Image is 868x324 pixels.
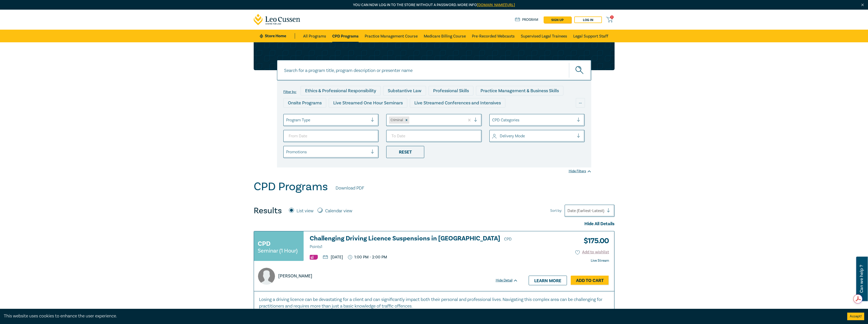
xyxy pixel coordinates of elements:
p: [DATE] [323,255,343,259]
input: Sort by [567,208,568,214]
h3: CPD [258,239,270,248]
div: Pre-Recorded Webcasts [366,110,424,120]
a: All Programs [303,30,326,42]
div: Professional Skills [429,86,473,96]
input: To Date [386,130,482,142]
div: Live Streamed Conferences and Intensives [410,98,505,108]
a: Learn more [529,276,567,285]
p: You can now log in to the store without a password. More info [254,2,615,8]
div: Hide Filters [569,169,591,174]
strong: Live Stream [591,258,609,263]
a: Legal Support Staff [573,30,608,42]
h3: Challenging Driving Licence Suspensions in [GEOGRAPHIC_DATA] [310,235,518,250]
a: sign up [544,16,571,23]
img: A8UdDugLQf5CAAAAJXRFWHRkYXRlOmNyZWF0ZQAyMDIxLTA5LTMwVDA5OjEwOjA0KzAwOjAwJDk1UAAAACV0RVh0ZGF0ZTptb... [258,268,275,285]
input: Search for a program title, program description or presenter name [277,60,591,81]
div: Onsite Programs [283,98,326,108]
h4: Results [254,206,282,216]
div: Hide Detail [496,278,524,283]
a: CPD Programs [332,30,359,42]
a: Pre-Recorded Webcasts [472,30,515,42]
div: Substantive Law [383,86,426,96]
h3: $ 175.00 [580,235,609,247]
div: Remove Criminal [404,117,409,124]
input: select [286,149,287,155]
div: This website uses cookies to enhance the user experience. [4,313,840,319]
h1: CPD Programs [254,180,328,193]
a: Challenging Driving Licence Suspensions in [GEOGRAPHIC_DATA] CPD Points1 [310,235,518,250]
span: 0 [610,15,614,19]
a: Practice Management Course [365,30,418,42]
a: Program [515,17,539,23]
p: [PERSON_NAME] [278,273,312,279]
a: Log in [574,16,602,23]
button: Accept cookies [847,313,864,320]
div: Hide All Details [254,221,615,227]
a: Medicare Billing Course [424,30,466,42]
a: Download PDF [336,185,364,192]
div: Criminal [389,117,404,124]
input: select [492,117,493,123]
a: [DOMAIN_NAME][URL] [477,3,515,7]
div: Reset [386,146,424,158]
div: Live Streamed Practical Workshops [283,110,364,120]
div: ... [576,98,585,108]
small: Seminar (1 Hour) [258,248,298,253]
span: Can we help ? [859,260,864,298]
span: Sort by: [550,208,562,214]
img: Close [860,3,865,7]
input: From Date [283,130,379,142]
label: Calendar view [325,208,352,214]
a: Store Home [260,33,295,39]
input: select [286,117,287,123]
div: Practice Management & Business Skills [476,86,563,96]
p: 1:00 PM - 2:00 PM [348,255,387,260]
input: select [492,133,493,139]
label: List view [297,208,313,214]
button: Add to wishlist [575,249,609,255]
a: Supervised Legal Trainees [521,30,567,42]
a: Add to Cart [571,276,609,285]
div: National Programs [485,110,532,120]
div: 10 CPD Point Packages [427,110,483,120]
div: Live Streamed One Hour Seminars [329,98,407,108]
input: select [410,117,411,123]
label: Filter by: [283,90,297,94]
img: Substantive Law [310,255,318,260]
p: Losing a driving licence can be devastating for a client and can significantly impact both their ... [259,296,609,310]
div: Ethics & Professional Responsibility [301,86,381,96]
